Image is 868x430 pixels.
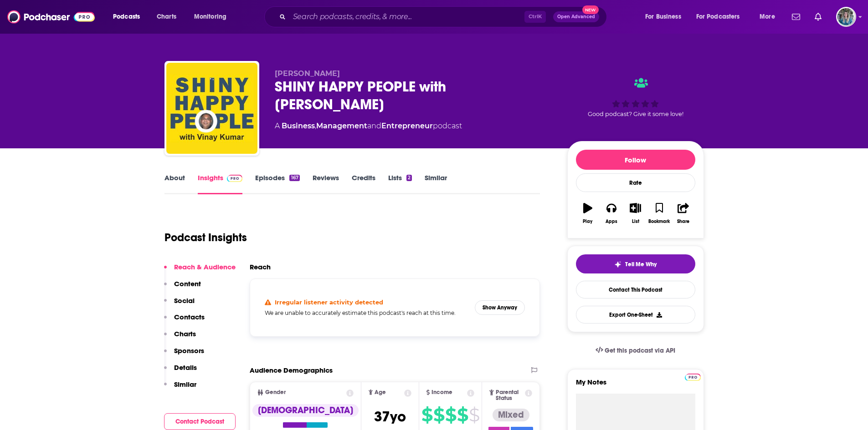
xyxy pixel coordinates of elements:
span: Tell Me Why [625,261,657,268]
div: [DEMOGRAPHIC_DATA] [252,404,359,417]
button: Open AdvancedNew [553,11,599,22]
span: For Podcasters [696,10,740,23]
span: $ [457,408,468,422]
button: Bookmark [647,197,671,230]
a: Reviews [313,173,339,194]
h2: Audience Demographics [250,366,333,374]
div: Play [583,219,592,224]
a: Business [282,121,315,130]
span: Good podcast? Give it some love! [588,111,683,117]
p: Content [174,279,201,288]
div: Bookmark [648,219,670,224]
a: Show notifications dropdown [788,9,804,25]
span: Ctrl K [524,11,546,23]
button: Sponsors [164,346,204,363]
label: My Notes [576,378,695,394]
img: Podchaser - Follow, Share and Rate Podcasts [7,8,95,25]
div: 167 [289,175,299,181]
input: Search podcasts, credits, & more... [289,10,524,24]
button: Reach & Audience [164,263,236,279]
span: For Business [645,10,681,23]
span: $ [469,408,479,422]
p: Details [174,363,197,372]
button: Show Anyway [475,300,525,315]
a: Credits [352,173,375,194]
p: Reach & Audience [174,263,236,271]
a: Entrepreneur [381,121,433,130]
a: Show notifications dropdown [811,9,825,25]
img: SHINY HAPPY PEOPLE with Vinay Kumar [166,63,257,154]
span: [PERSON_NAME] [275,69,340,78]
button: Share [671,197,695,230]
button: Contacts [164,313,205,329]
span: Parental Status [496,390,524,401]
a: About [164,173,185,194]
button: open menu [188,10,238,24]
span: Charts [157,10,176,23]
p: Contacts [174,313,205,321]
h5: We are unable to accurately estimate this podcast's reach at this time. [265,309,468,316]
a: Episodes167 [255,173,299,194]
span: Monitoring [194,10,226,23]
span: Gender [265,390,286,395]
p: Similar [174,380,196,389]
button: Similar [164,380,196,397]
div: Share [677,219,689,224]
div: Search podcasts, credits, & more... [273,6,616,27]
button: Export One-Sheet [576,306,695,324]
div: List [632,219,639,224]
button: Show profile menu [836,7,856,27]
a: Get this podcast via API [588,339,683,362]
a: Charts [151,10,182,24]
a: Similar [425,173,447,194]
button: Apps [600,197,623,230]
span: $ [421,408,432,422]
span: New [582,5,599,14]
button: tell me why sparkleTell Me Why [576,254,695,273]
a: Pro website [685,372,701,381]
div: Mixed [493,409,529,421]
button: Content [164,279,201,296]
span: 37 yo [374,408,406,425]
span: Income [431,390,452,395]
p: Charts [174,329,196,338]
div: 2 [406,175,412,181]
img: Podchaser Pro [685,374,701,381]
img: Podchaser Pro [227,175,243,182]
span: and [367,121,381,130]
span: More [760,10,775,23]
button: open menu [690,10,753,24]
span: $ [433,408,444,422]
button: Follow [576,150,695,170]
div: Rate [576,173,695,192]
a: Lists2 [388,173,412,194]
p: Sponsors [174,346,204,355]
h1: Podcast Insights [164,231,247,244]
img: tell me why sparkle [614,261,621,268]
button: Social [164,296,195,313]
button: Play [576,197,600,230]
a: Contact This Podcast [576,281,695,298]
div: A podcast [275,121,462,132]
span: Age [375,390,386,395]
img: User Profile [836,7,856,27]
span: Logged in as EllaDavidson [836,7,856,27]
a: InsightsPodchaser Pro [198,173,243,194]
span: Open Advanced [557,15,595,19]
button: List [623,197,647,230]
span: $ [445,408,456,422]
span: Podcasts [113,10,140,23]
p: Social [174,296,195,305]
div: Apps [606,219,617,224]
button: open menu [753,10,786,24]
div: Good podcast? Give it some love! [567,69,704,126]
button: Details [164,363,197,380]
button: open menu [639,10,693,24]
span: Get this podcast via API [605,347,675,354]
span: , [315,121,316,130]
a: Management [316,121,367,130]
button: open menu [107,10,152,24]
button: Charts [164,329,196,346]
